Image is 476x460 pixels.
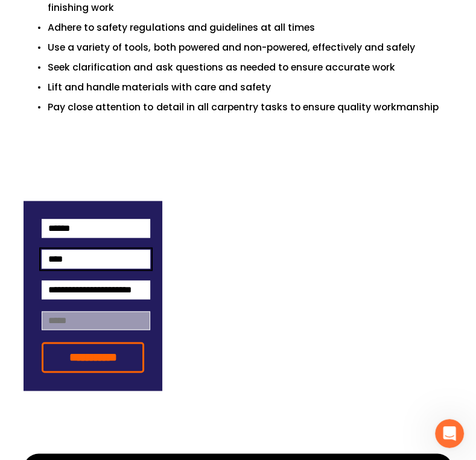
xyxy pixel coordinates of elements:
p: Pay close attention to detail in all carpentry tasks to ensure quality workmanship [48,99,452,115]
p: Seek clarification and ask questions as needed to ensure accurate work [48,60,452,75]
p: Use a variety of tools, both powered and non-powered, effectively and safely [48,40,452,55]
iframe: Intercom live chat [435,419,464,448]
p: Adhere to safety regulations and guidelines at all times [48,20,452,35]
p: Lift and handle materials with care and safety [48,80,452,95]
